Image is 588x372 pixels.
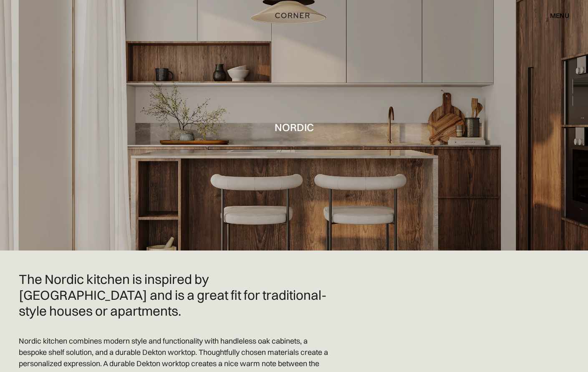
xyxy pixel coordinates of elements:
[19,271,336,319] h2: The Nordic kitchen is inspired by [GEOGRAPHIC_DATA] and is a great fit for traditional-style hous...
[550,12,569,19] div: menu
[275,121,314,133] h1: Nordic
[266,10,322,21] a: home
[542,8,569,23] div: menu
